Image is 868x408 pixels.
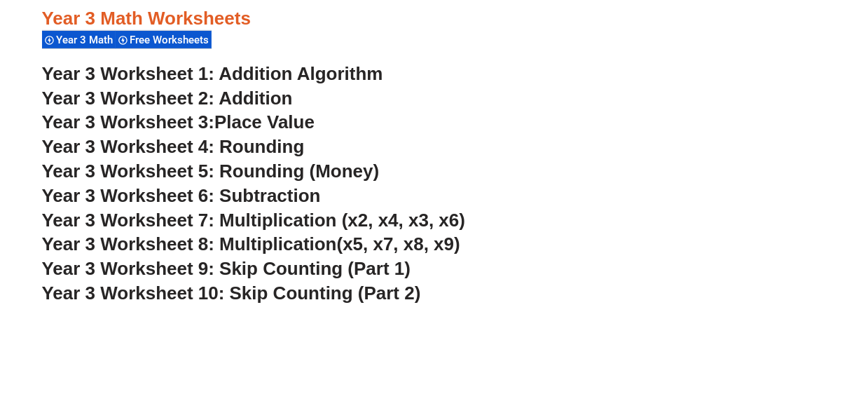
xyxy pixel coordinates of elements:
a: Year 3 Worksheet 7: Multiplication (x2, x4, x3, x6) [42,210,466,231]
a: Year 3 Worksheet 8: Multiplication(x5, x7, x8, x9) [42,233,460,254]
span: Year 3 Worksheet 8: Multiplication [42,233,337,254]
h3: Year 3 Math Worksheets [42,7,827,31]
span: Free Worksheets [130,34,214,46]
a: Year 3 Worksheet 4: Rounding [42,136,305,157]
iframe: Chat Widget [635,250,868,408]
a: Year 3 Worksheet 9: Skip Counting (Part 1) [42,258,411,279]
a: Year 3 Worksheet 5: Rounding (Money) [42,161,380,182]
a: Year 3 Worksheet 6: Subtraction [42,185,321,206]
span: Year 3 Worksheet 3: [42,111,215,132]
span: Place Value [214,111,315,132]
div: Year 3 Math [42,30,116,49]
div: Free Worksheets [116,30,212,49]
a: Year 3 Worksheet 10: Skip Counting (Part 2) [42,283,421,304]
a: Year 3 Worksheet 2: Addition [42,88,293,109]
a: Year 3 Worksheet 1: Addition Algorithm [42,63,383,84]
span: (x5, x7, x8, x9) [337,233,460,254]
a: Year 3 Worksheet 3:Place Value [42,111,315,132]
span: Year 3 Math [57,34,118,46]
